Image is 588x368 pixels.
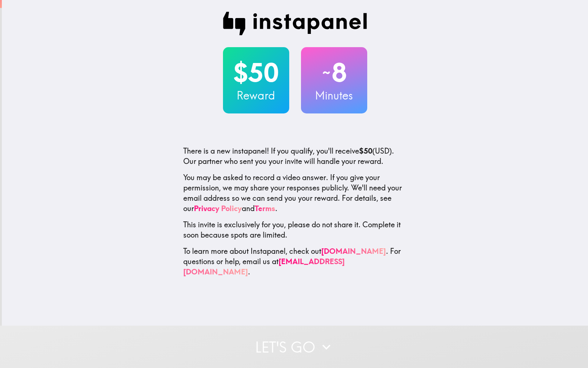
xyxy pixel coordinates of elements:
p: If you qualify, you'll receive (USD) . Our partner who sent you your invite will handle your reward. [183,146,407,167]
a: [DOMAIN_NAME] [321,246,386,256]
span: ~ [321,62,332,84]
p: You may be asked to record a video answer. If you give your permission, we may share your respons... [183,172,407,214]
h2: 8 [301,57,367,88]
h2: $50 [223,57,289,88]
b: $50 [359,146,372,155]
img: Instapanel [223,12,367,35]
a: Privacy Policy [194,204,242,213]
p: This invite is exclusively for you, please do not share it. Complete it soon because spots are li... [183,220,407,240]
h3: Minutes [301,88,367,103]
h3: Reward [223,88,289,103]
a: [EMAIL_ADDRESS][DOMAIN_NAME] [183,257,345,276]
p: To learn more about Instapanel, check out . For questions or help, email us at . [183,246,407,277]
span: There is a new instapanel! [183,146,269,155]
a: Terms [255,204,275,213]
